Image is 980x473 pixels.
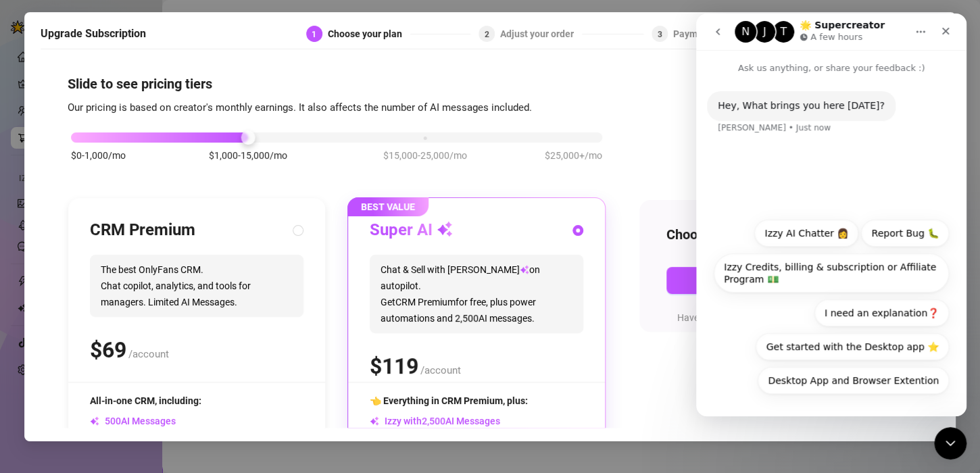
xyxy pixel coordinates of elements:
[41,26,146,42] h5: Upgrade Subscription
[90,395,201,406] span: All-in-one CRM, including:
[328,26,410,42] div: Choose your plan
[370,353,418,379] span: $
[501,26,583,42] div: Adjust your order
[71,148,126,163] span: $0-1,000/mo
[68,101,532,113] span: Our pricing is based on creator's monthly earnings. It also affects the number of AI messages inc...
[677,312,875,322] span: Have questions? View or
[545,148,602,163] span: $25,000+/mo
[347,197,428,216] span: BEST VALUE
[934,427,966,459] iframe: Intercom live chat
[90,416,176,426] span: AI Messages
[485,29,489,39] span: 2
[370,395,528,406] span: 👈 Everything in CRM Premium, plus:
[383,148,467,163] span: $15,000-25,000/mo
[666,224,885,243] h4: Choose your plan
[90,337,126,363] span: $
[312,29,317,39] span: 1
[420,364,461,376] span: /account
[696,14,966,416] iframe: Intercom live chat
[673,26,712,42] div: Payment
[90,220,195,241] h3: CRM Premium
[666,266,885,293] button: Continuearrow-right
[370,220,453,241] h3: Super AI
[128,348,169,360] span: /account
[68,74,912,93] h4: Slide to see pricing tiers
[209,148,287,163] span: $1,000-15,000/mo
[658,29,662,39] span: 3
[370,255,583,333] span: Chat & Sell with [PERSON_NAME] on autopilot. Get CRM Premium for free, plus power automations and...
[370,416,500,426] span: Izzy with AI Messages
[90,255,303,317] span: The best OnlyFans CRM. Chat copilot, analytics, and tools for managers. Limited AI Messages.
